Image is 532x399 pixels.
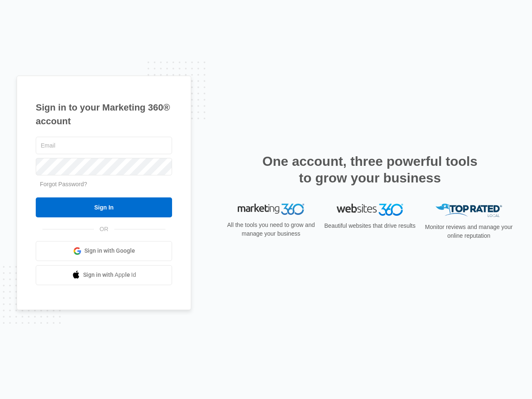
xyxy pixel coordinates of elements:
[238,204,304,215] img: Marketing 360
[422,223,515,240] p: Monitor reviews and manage your online reputation
[224,221,318,238] p: All the tools you need to grow and manage your business
[436,204,502,217] img: Top Rated Local
[323,222,416,230] p: Beautiful websites that drive results
[83,271,136,279] span: Sign in with Apple Id
[36,101,172,128] h1: Sign in to your Marketing 360® account
[94,225,114,234] span: OR
[36,197,172,217] input: Sign In
[36,265,172,285] a: Sign in with Apple Id
[337,204,403,216] img: Websites 360
[36,137,172,154] input: Email
[84,246,135,255] span: Sign in with Google
[36,241,172,261] a: Sign in with Google
[40,181,87,187] a: Forgot Password?
[260,153,480,186] h2: One account, three powerful tools to grow your business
